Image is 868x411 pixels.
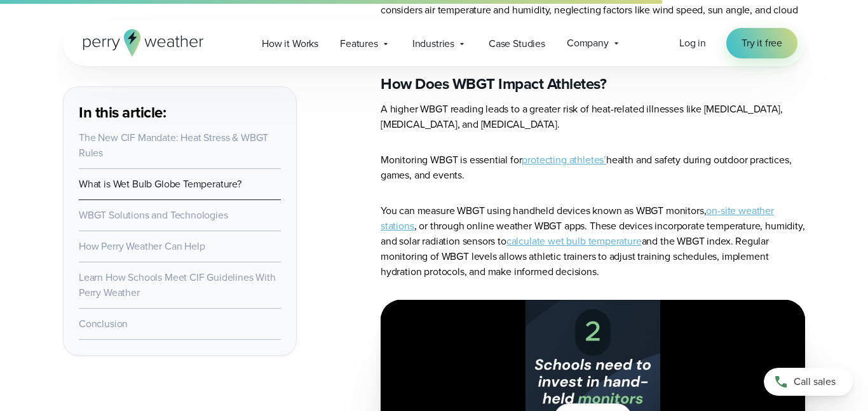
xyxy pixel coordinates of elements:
[679,36,706,51] a: Log in
[79,316,128,331] a: Conclusion
[412,36,454,51] span: Industries
[79,177,241,191] a: What is Wet Bulb Globe Temperature?
[262,36,318,51] span: How it Works
[79,270,276,300] a: Learn How Schools Meet CIF Guidelines With Perry Weather
[794,374,836,389] span: Call sales
[381,102,805,132] p: A higher WBGT reading leads to a greater risk of heat-related illnesses like [MEDICAL_DATA], [MED...
[506,234,642,248] a: calculate wet bulb temperature
[79,102,281,123] h3: In this article:
[764,368,853,396] a: Call sales
[79,208,228,222] a: WBGT Solutions and Technologies
[522,152,606,167] a: protecting athletes’
[742,36,782,51] span: Try it free
[567,36,609,51] span: Company
[381,203,805,280] p: You can measure WBGT using handheld devices known as WBGT monitors, , or through online weather W...
[381,74,805,94] h3: How Does WBGT Impact Athletes?
[79,130,268,160] a: The New CIF Mandate: Heat Stress & WBGT Rules
[489,36,545,51] span: Case Studies
[79,239,205,253] a: How Perry Weather Can Help
[726,28,797,58] a: Try it free
[679,36,706,50] span: Log in
[251,30,329,57] a: How it Works
[478,30,556,57] a: Case Studies
[340,36,378,51] span: Features
[381,203,774,233] a: on-site weather stations
[381,152,805,183] p: Monitoring WBGT is essential for health and safety during outdoor practices, games, and events.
